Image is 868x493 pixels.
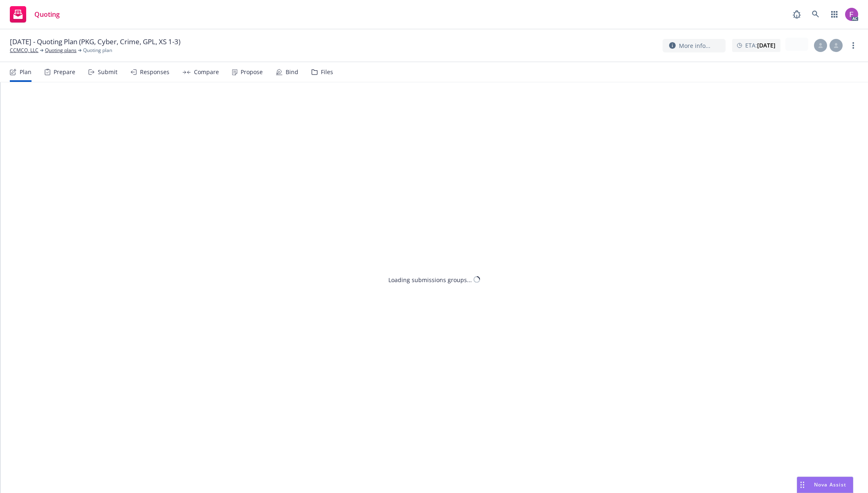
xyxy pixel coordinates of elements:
[848,41,858,50] a: more
[140,69,169,75] div: Responses
[388,275,472,284] div: Loading submissions groups...
[789,6,805,23] a: Report a Bug
[7,3,63,26] a: Quoting
[10,37,180,47] span: [DATE] - Quoting Plan (PKG, Cyber, Crime, GPL, XS 1-3)
[663,39,726,52] button: More info...
[83,47,112,54] span: Quoting plan
[98,69,117,75] div: Submit
[321,69,333,75] div: Files
[679,41,710,50] span: More info...
[45,47,77,54] a: Quoting plans
[797,477,853,493] button: Nova Assist
[241,69,263,75] div: Propose
[745,41,776,50] span: ETA :
[797,477,807,493] div: Drag to move
[10,47,38,54] a: CCMCO, LLC
[757,41,776,49] strong: [DATE]
[194,69,219,75] div: Compare
[286,69,298,75] div: Bind
[20,69,32,75] div: Plan
[807,6,824,23] a: Search
[54,69,75,75] div: Prepare
[845,8,858,21] img: photo
[814,481,846,488] span: Nova Assist
[34,11,60,18] span: Quoting
[826,6,843,23] a: Switch app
